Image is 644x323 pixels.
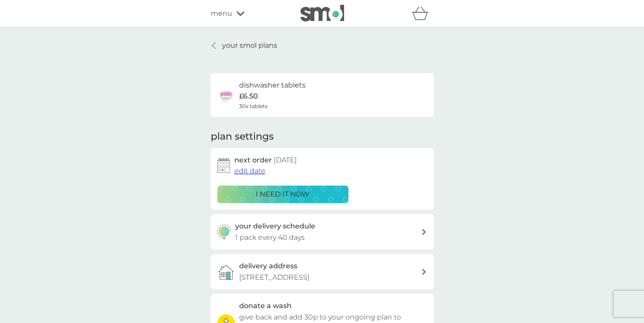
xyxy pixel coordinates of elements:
p: £6.50 [239,91,258,102]
button: i need it now [217,186,348,203]
h3: donate a wash [239,300,292,312]
p: your smol plans [222,40,277,51]
h2: next order [234,154,297,166]
button: edit date [234,165,265,177]
a: your smol plans [211,40,277,51]
img: smol [300,5,344,21]
span: [DATE] [274,156,297,164]
p: i need it now [256,189,310,200]
h3: delivery address [239,260,297,272]
h2: plan settings [211,130,274,144]
p: [STREET_ADDRESS] [239,272,310,283]
span: menu [211,8,232,19]
p: 1 pack every 40 days [235,232,305,243]
h6: dishwasher tablets [239,80,306,91]
img: dishwasher tablets [217,86,235,104]
button: your delivery schedule1 pack every 40 days [211,214,434,249]
a: delivery address[STREET_ADDRESS] [211,254,434,289]
span: edit date [234,167,265,175]
div: basket [412,5,434,22]
span: 30x tablets [239,102,268,110]
h3: your delivery schedule [235,221,315,232]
